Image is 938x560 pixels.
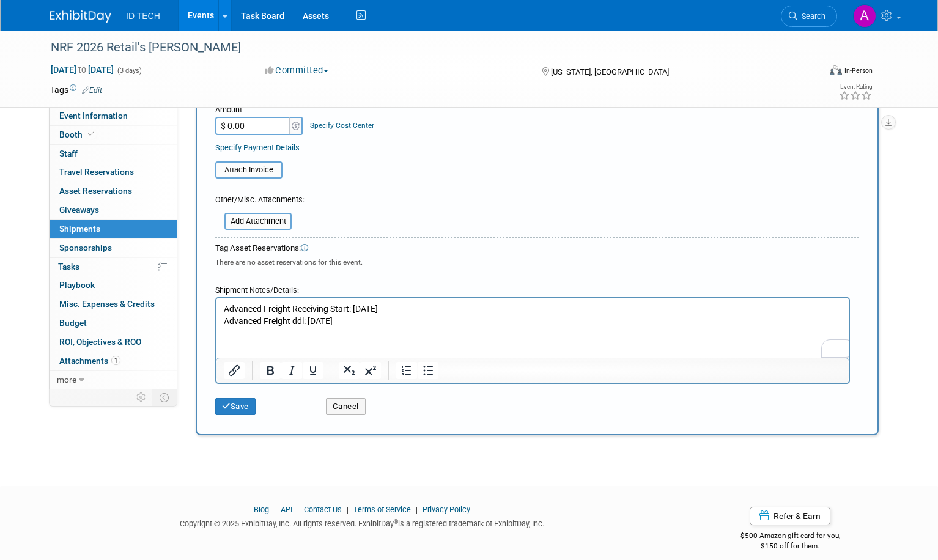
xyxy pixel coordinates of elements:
span: Attachments [59,356,120,366]
div: Domain: [DOMAIN_NAME] [32,32,135,42]
td: Personalize Event Tab Strip [131,389,152,405]
a: Asset Reservations [50,182,177,201]
img: website_grey.svg [20,32,29,42]
div: Event Format [751,64,873,82]
span: ID TECH [126,11,160,21]
span: 1 [111,356,120,365]
span: Giveaways [59,205,99,215]
img: logo_orange.svg [20,20,29,29]
img: Aileen Sun [853,4,876,28]
button: Committed [260,64,333,77]
a: Sponsorships [50,239,177,257]
span: Travel Reservations [59,167,134,177]
a: Event Information [50,107,177,125]
a: Terms of Service [353,505,411,514]
a: API [281,505,292,514]
i: Booth reservation complete [88,131,94,138]
a: Misc. Expenses & Credits [50,295,177,314]
div: There are no asset reservations for this event. [215,254,859,268]
span: Asset Reservations [59,186,132,196]
a: Shipments [50,220,177,238]
button: Subscript [339,362,360,379]
a: Attachments1 [50,352,177,370]
div: Other/Misc. Attachments: [215,194,305,208]
button: Bullet list [418,362,438,379]
a: Budget [50,314,177,333]
div: Domain Overview [46,72,109,80]
a: Tasks [50,258,177,276]
div: Amount [215,105,304,117]
a: Booth [50,126,177,144]
button: Underline [303,362,323,379]
span: | [413,505,421,514]
div: v 4.0.25 [34,20,60,29]
span: more [57,375,76,385]
a: Giveaways [50,201,177,219]
a: Edit [82,86,102,95]
div: In-Person [844,66,873,75]
img: Format-Inperson.png [830,65,842,75]
a: Staff [50,145,177,163]
a: Blog [254,505,269,514]
button: Superscript [360,362,381,379]
button: Save [215,398,256,415]
span: Budget [59,318,87,328]
span: ROI, Objectives & ROO [59,337,141,347]
td: Tags [50,84,102,96]
sup: ® [394,518,398,525]
a: Playbook [50,276,177,295]
span: to [76,65,88,75]
span: | [344,505,352,514]
span: Playbook [59,280,95,290]
img: tab_keywords_by_traffic_grey.svg [122,71,131,81]
span: Booth [59,130,97,139]
div: Copyright © 2025 ExhibitDay, Inc. All rights reserved. ExhibitDay is a registered trademark of Ex... [50,515,674,529]
span: [DATE] [DATE] [50,64,114,75]
button: Numbered list [396,362,417,379]
div: Tag Asset Reservations: [215,243,859,254]
a: Specify Cost Center [310,121,374,130]
a: Contact Us [304,505,342,514]
span: Tasks [58,262,79,271]
iframe: Rich Text Area [216,298,849,358]
a: Search [781,6,837,27]
img: tab_domain_overview_orange.svg [33,71,43,81]
td: Toggle Event Tabs [152,389,177,405]
div: NRF 2026 Retail's [PERSON_NAME] [46,37,802,59]
button: Insert/edit link [224,362,245,379]
a: Specify Payment Details [215,143,300,152]
span: Sponsorships [59,243,112,252]
button: Bold [260,362,281,379]
span: (3 days) [116,67,142,75]
div: Keywords by Traffic [135,72,206,80]
button: Cancel [326,398,366,415]
span: | [271,505,279,514]
span: Shipments [59,224,100,234]
a: Privacy Policy [423,505,470,514]
a: ROI, Objectives & ROO [50,333,177,352]
div: $150 off for them. [692,541,888,551]
button: Italic [281,362,302,379]
a: Refer & Earn [750,507,830,525]
div: Event Rating [839,84,872,90]
span: Event Information [59,111,128,120]
img: ExhibitDay [50,10,111,23]
a: Travel Reservations [50,163,177,182]
span: [US_STATE], [GEOGRAPHIC_DATA] [551,67,669,76]
span: Staff [59,149,78,158]
div: $500 Amazon gift card for you, [692,523,888,551]
span: Misc. Expenses & Credits [59,299,155,309]
a: more [50,371,177,389]
span: Search [797,12,825,21]
div: Shipment Notes/Details: [215,279,850,297]
span: | [294,505,302,514]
